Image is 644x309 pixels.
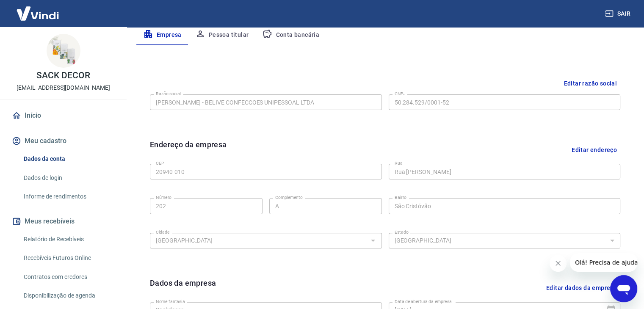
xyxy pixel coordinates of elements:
[36,71,90,80] p: SACK DECOR
[543,277,620,299] button: Editar dados da empresa
[10,132,116,150] button: Meu cadastro
[136,25,188,45] button: Empresa
[395,298,452,305] label: Data de abertura da empresa
[395,91,406,97] label: CNPJ
[560,76,620,91] button: Editar razão social
[568,139,620,160] button: Editar endereço
[188,25,256,45] button: Pessoa titular
[20,188,116,205] a: Informe de rendimentos
[550,255,567,272] iframe: Fechar mensagem
[603,6,634,22] button: Sair
[20,249,116,267] a: Recebíveis Futuros Online
[156,229,169,235] label: Cidade
[20,169,116,187] a: Dados de login
[47,34,80,68] img: 7993300e-d596-4275-8e52-f4e7957fce17.jpeg
[395,194,406,201] label: Bairro
[20,231,116,248] a: Relatório de Recebíveis
[156,298,185,305] label: Nome fantasia
[570,253,637,272] iframe: Mensagem da empresa
[10,106,116,125] a: Início
[5,6,71,13] span: Olá! Precisa de ajuda?
[610,275,637,302] iframe: Botão para abrir a janela de mensagens
[395,160,403,166] label: Rua
[255,25,326,45] button: Conta bancária
[150,139,227,160] h6: Endereço da empresa
[150,277,216,299] h6: Dados da empresa
[20,268,116,286] a: Contratos com credores
[20,150,116,168] a: Dados da conta
[395,229,409,235] label: Estado
[156,160,164,166] label: CEP
[10,212,116,231] button: Meus recebíveis
[20,287,116,304] a: Disponibilização de agenda
[156,91,181,97] label: Razão social
[156,194,171,201] label: Número
[275,194,303,201] label: Complemento
[152,235,365,246] input: Digite aqui algumas palavras para buscar a cidade
[17,83,110,92] p: [EMAIL_ADDRESS][DOMAIN_NAME]
[10,0,65,26] img: Vindi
